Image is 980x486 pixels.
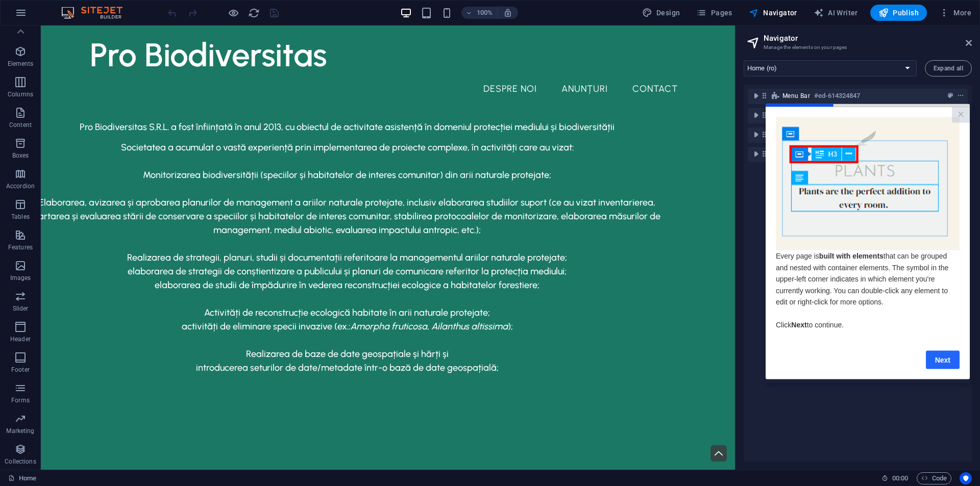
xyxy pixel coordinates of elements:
span: Code [921,472,947,484]
h2: Navigator [764,34,972,43]
p: Slider [13,304,29,313]
h6: Session time [881,472,909,484]
button: Code [917,472,951,484]
p: Header [10,335,31,343]
p: Content [9,121,32,129]
button: toggle-expand [750,90,762,102]
button: 100% [461,7,498,19]
p: Columns [8,90,33,98]
span: to continue. [41,217,78,225]
p: Accordion [6,182,35,190]
button: toggle-expand [750,129,762,141]
p: Tables [11,213,30,221]
p: Images [10,274,31,282]
span: : [899,474,901,482]
a: Next [160,247,194,265]
span: Publish [878,8,919,18]
img: Editor Logo [59,7,135,19]
span: Next [26,217,41,225]
h6: #ed-614324847 [814,90,860,102]
span: Navigator [749,8,797,18]
p: Collections [5,457,36,466]
button: toggle-expand [750,148,762,160]
button: context-menu [955,90,966,102]
button: Publish [870,5,927,21]
h3: Manage the elements on your pages [764,43,951,52]
button: AI Writer [810,5,862,21]
span: AI Writer [814,8,858,18]
button: Pages [692,5,736,21]
p: Forms [11,396,30,404]
button: Navigator [745,5,801,21]
span: Expand all [934,65,963,71]
button: reload [248,7,260,19]
span: Click [10,217,26,225]
a: Click to cancel selection. Double-click to open Pages [8,472,36,484]
button: Usercentrics [960,472,972,484]
span: More [939,8,971,18]
button: toggle-expand [750,109,762,121]
button: Expand all [925,60,972,76]
button: preset [945,90,955,102]
p: Elements [8,60,34,68]
span: 00 00 [892,472,908,484]
i: On resize automatically adjust zoom level to fit chosen device. [503,8,512,17]
h6: 100% [477,7,493,19]
i: Reload page [248,7,260,19]
button: Design [638,5,684,21]
strong: built with elements [54,148,118,156]
p: Footer [11,366,30,374]
a: Close modal [186,3,204,19]
span: Menu Bar [782,92,810,100]
button: Click here to leave preview mode and continue editing [227,7,239,19]
p: Boxes [12,151,29,160]
p: Marketing [6,427,34,435]
span: Pages [696,8,732,18]
span: Every page is that can be grouped and nested with container elements. The symbol in the upper-lef... [10,148,183,202]
button: More [935,5,975,21]
span: Design [642,8,680,18]
p: Features [8,243,33,251]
